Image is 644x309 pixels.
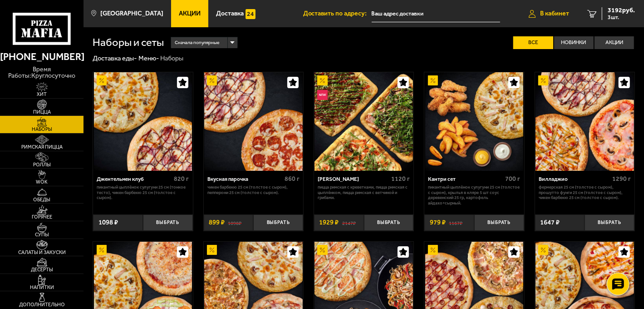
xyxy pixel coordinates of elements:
[303,10,372,17] span: Доставить по адресу:
[97,75,107,85] img: Акционный
[538,75,548,85] img: Акционный
[318,184,410,200] p: Пицца Римская с креветками, Пицца Римская с цыплёнком, Пицца Римская с ветчиной и грибами.
[449,219,462,226] s: 1167 ₽
[209,219,225,226] span: 899 ₽
[138,54,159,62] a: Меню-
[246,9,256,19] img: 15daf4d41897b9f0e9f617042186c801.svg
[428,245,438,255] img: Акционный
[93,72,192,171] a: АкционныйДжентельмен клуб
[342,219,356,226] s: 2147 ₽
[175,36,220,49] span: Сначала популярные
[540,10,569,17] span: В кабинет
[93,37,164,48] h1: Наборы и сеты
[318,176,389,182] div: [PERSON_NAME]
[391,175,410,183] span: 1120 г
[608,7,635,14] span: 3192 руб.
[506,175,521,183] span: 700 г
[97,176,172,182] div: Джентельмен клуб
[179,10,201,17] span: Акции
[98,219,118,226] span: 1098 ₽
[430,219,446,226] span: 979 ₽
[608,15,635,20] span: 3 шт.
[100,10,163,17] span: [GEOGRAPHIC_DATA]
[612,175,631,183] span: 1290 г
[174,175,189,183] span: 820 г
[207,176,282,182] div: Вкусная парочка
[539,176,610,182] div: Вилладжио
[538,245,548,255] img: Акционный
[97,245,107,255] img: Акционный
[540,219,560,226] span: 1647 ₽
[428,176,503,182] div: Кантри сет
[317,75,327,85] img: Акционный
[536,72,634,171] img: Вилладжио
[424,72,524,171] a: АкционныйКантри сет
[207,245,217,255] img: Акционный
[97,184,189,200] p: Пикантный цыплёнок сулугуни 25 см (тонкое тесто), Чикен Барбекю 25 см (толстое с сыром).
[585,214,634,231] button: Выбрать
[474,214,524,231] button: Выбрать
[513,36,553,49] label: Все
[372,5,501,22] input: Ваш адрес доставки
[595,36,634,49] label: Акции
[253,214,303,231] button: Выбрать
[204,72,303,171] a: АкционныйВкусная парочка
[372,5,501,22] span: проспект Добролюбова, 23
[285,175,300,183] span: 860 г
[428,184,521,206] p: Пикантный цыплёнок сулугуни 25 см (толстое с сыром), крылья в кляре 5 шт соус деревенский 25 гр, ...
[428,75,438,85] img: Акционный
[535,72,634,171] a: АкционныйВилладжио
[207,75,217,85] img: Акционный
[160,54,183,63] div: Наборы
[94,72,192,171] img: Джентельмен клуб
[204,72,303,171] img: Вкусная парочка
[93,54,137,62] a: Доставка еды-
[143,214,193,231] button: Выбрать
[228,219,241,226] s: 1098 ₽
[425,72,524,171] img: Кантри сет
[315,72,413,171] img: Мама Миа
[207,184,300,195] p: Чикен Барбекю 25 см (толстое с сыром), Пепперони 25 см (толстое с сыром).
[554,36,594,49] label: Новинки
[314,72,413,171] a: АкционныйНовинкаМама Миа
[539,184,631,200] p: Фермерская 25 см (толстое с сыром), Прошутто Фунги 25 см (толстое с сыром), Чикен Барбекю 25 см (...
[319,219,339,226] span: 1929 ₽
[216,10,244,17] span: Доставка
[317,245,327,255] img: Акционный
[364,214,414,231] button: Выбрать
[317,90,327,100] img: Новинка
